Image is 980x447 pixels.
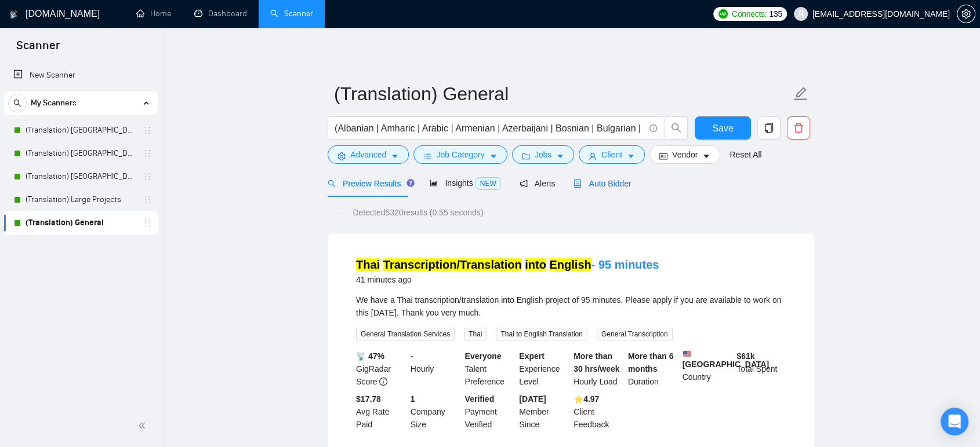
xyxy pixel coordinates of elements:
[659,152,667,160] span: idcard
[430,178,500,188] span: Insights
[26,211,136,235] a: (Translation) General
[379,378,387,386] span: info-circle
[957,9,975,19] span: setting
[589,152,597,160] span: user
[383,258,522,271] mark: Transcription/Translation
[408,350,463,388] div: Hourly
[356,351,384,361] b: 📡 47%
[512,145,575,164] button: folderJobscaret-down
[957,5,975,23] button: setting
[574,394,599,404] b: ⭐️ 4.97
[354,393,408,431] div: Avg Rate Paid
[354,350,408,388] div: GigRadar Score
[627,152,635,160] span: caret-down
[334,79,791,108] input: Scanner name...
[405,178,416,188] div: Tooltip anchor
[464,328,487,340] span: Thai
[344,206,491,219] span: Detected 5320 results (0.55 seconds)
[328,179,411,188] span: Preview Results
[463,350,517,388] div: Talent Preference
[787,123,810,133] span: delete
[517,350,571,388] div: Experience Level
[10,5,18,24] img: logo
[328,179,336,188] span: search
[138,420,150,431] span: double-left
[520,179,556,188] span: Alerts
[957,9,975,19] a: setting
[571,393,626,431] div: Client Feedback
[413,145,507,164] button: barsJob Categorycaret-down
[26,142,136,165] a: (Translation) [GEOGRAPHIC_DATA]
[649,124,657,132] span: info-circle
[732,8,767,20] span: Connects:
[26,165,136,188] a: (Translation) [GEOGRAPHIC_DATA]
[793,86,808,101] span: edit
[143,195,152,204] span: holder
[496,328,587,340] span: Thai to English Translation
[270,9,313,19] a: searchScanner
[702,152,710,160] span: caret-down
[626,350,680,388] div: Duration
[734,350,789,388] div: Total Spent
[350,148,386,161] span: Advanced
[7,37,69,61] span: Scanner
[519,394,546,404] b: [DATE]
[672,148,698,161] span: Vendor
[769,8,782,20] span: 135
[683,350,770,369] b: [GEOGRAPHIC_DATA]
[143,172,152,181] span: holder
[519,351,545,361] b: Expert
[736,351,754,361] b: $ 61k
[31,91,77,115] span: My Scanners
[436,148,484,161] span: Job Category
[13,64,148,87] a: New Scanner
[411,351,413,361] b: -
[143,149,152,158] span: holder
[356,273,659,287] div: 41 minutes ago
[26,119,136,142] a: (Translation) [GEOGRAPHIC_DATA]
[571,350,626,388] div: Hourly Load
[712,121,733,135] span: Save
[729,148,761,161] a: Reset All
[649,145,720,164] button: idcardVendorcaret-down
[517,393,571,431] div: Member Since
[665,116,688,140] button: search
[328,145,409,164] button: settingAdvancedcaret-down
[337,152,346,160] span: setting
[535,148,552,161] span: Jobs
[4,91,158,235] li: My Scanners
[787,116,810,140] button: delete
[579,145,645,164] button: userClientcaret-down
[525,258,546,271] mark: into
[522,152,530,160] span: folder
[356,258,659,271] a: Thai Transcription/Translation into English- 95 minutes
[628,351,674,373] b: More than 6 months
[549,258,591,271] mark: English
[757,116,781,140] button: copy
[758,123,780,133] span: copy
[4,64,158,87] li: New Scanner
[556,152,564,160] span: caret-down
[520,179,528,188] span: notification
[194,9,247,19] a: dashboardDashboard
[8,94,27,112] button: search
[143,218,152,228] span: holder
[356,394,381,404] b: $17.78
[408,393,463,431] div: Company Size
[463,393,517,431] div: Payment Verified
[356,258,380,271] mark: Thai
[423,152,431,160] span: bars
[574,179,582,188] span: robot
[356,328,455,340] span: General Translation Services
[9,99,26,107] span: search
[683,350,691,358] img: 🇺🇸
[465,351,502,361] b: Everyone
[411,394,415,404] b: 1
[665,123,687,133] span: search
[797,10,805,18] span: user
[465,394,495,404] b: Verified
[143,126,152,135] span: holder
[680,350,735,388] div: Country
[356,294,786,319] div: We have a Thai transcription/translation into English project of 95 minutes. Please apply if you ...
[136,9,171,19] a: homeHome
